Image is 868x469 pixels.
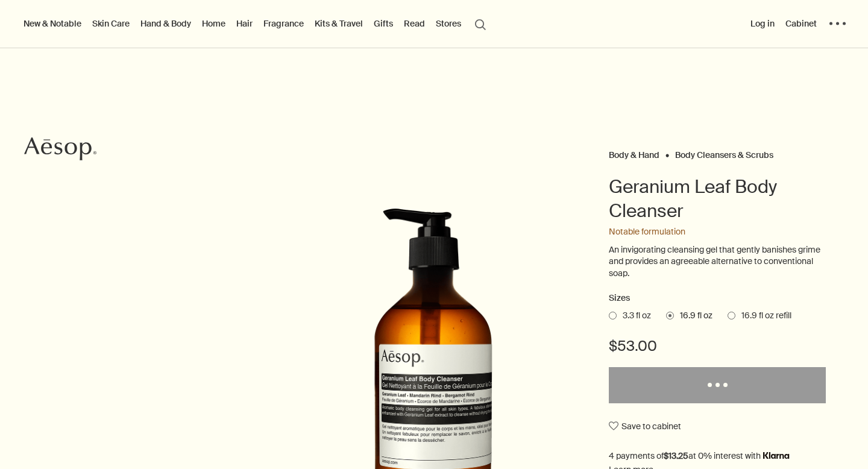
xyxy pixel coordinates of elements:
[609,291,826,306] h2: Sizes
[470,12,491,35] button: Open search
[748,16,777,31] button: Log in
[825,16,847,31] button: Open cart
[234,16,255,31] a: Hair
[21,134,99,167] a: Aesop
[609,367,826,403] button: Add to your cart - $53.00
[783,16,819,31] a: Cabinet
[261,16,306,31] a: Fragrance
[675,150,773,155] a: Body Cleansers & Scrubs
[735,310,791,322] span: 16.9 fl oz refill
[609,244,826,280] p: An invigorating cleansing gel that gently banishes grime and provides an agreeable alternative to...
[617,310,651,322] span: 3.3 fl oz
[401,16,427,31] a: Read
[138,16,193,31] a: Hand & Body
[24,137,96,161] svg: Aesop
[21,16,84,31] button: New & Notable
[609,150,659,155] a: Body & Hand
[674,310,712,322] span: 16.9 fl oz
[609,336,657,356] span: $53.00
[433,16,464,31] button: Stores
[200,16,228,31] a: Home
[90,16,132,31] a: Skin Care
[371,16,395,31] a: Gifts
[609,175,826,223] h1: Geranium Leaf Body Cleanser
[609,415,681,437] button: Save to cabinet
[312,16,365,31] a: Kits & Travel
